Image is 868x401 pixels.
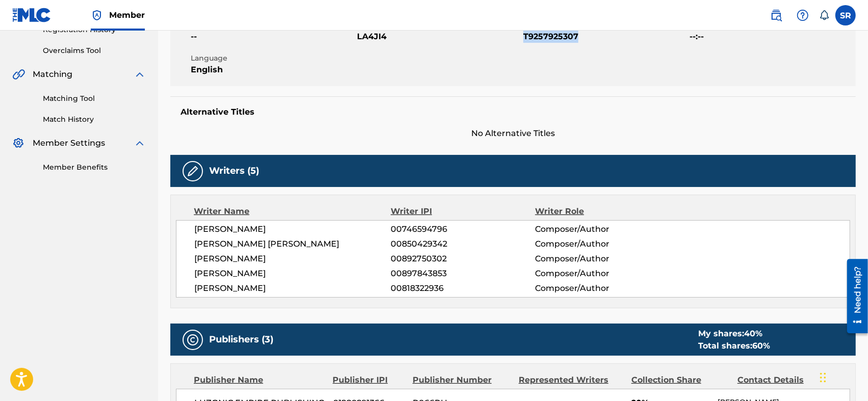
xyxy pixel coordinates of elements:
img: expand [134,137,146,149]
img: Top Rightsholder [91,9,103,21]
span: 00897843853 [391,268,535,280]
span: [PERSON_NAME] [194,282,391,295]
img: help [797,9,809,21]
span: 40 % [744,329,762,338]
h5: Publishers (3) [209,334,273,345]
a: Matching Tool [43,93,146,104]
span: Composer/Author [535,253,666,265]
span: T9257925307 [523,31,687,43]
a: Public Search [766,5,786,25]
span: Composer/Author [535,268,666,280]
span: Composer/Author [535,282,666,295]
span: [PERSON_NAME] [194,268,391,280]
div: Notifications [819,10,829,20]
span: 00892750302 [391,253,535,265]
div: Publisher Name [194,374,325,386]
img: expand [134,68,146,81]
div: Writer Name [194,205,391,218]
span: [PERSON_NAME] [194,253,391,265]
span: Member [109,9,145,21]
span: Matching [33,68,72,81]
div: Arrastrar [820,362,826,393]
span: Composer/Author [535,223,666,235]
img: search [770,9,782,21]
span: 00850429342 [391,238,535,250]
div: Publisher IPI [333,374,405,386]
span: --:-- [690,31,853,43]
div: Represented Writers [519,374,624,386]
img: Member Settings [12,137,24,149]
div: Widget de chat [817,352,868,401]
img: MLC Logo [12,8,52,22]
div: Writer Role [535,205,666,218]
div: Writer IPI [391,205,535,218]
div: Collection Share [631,374,730,386]
span: -- [191,31,354,43]
iframe: Chat Widget [817,352,868,401]
a: Overclaims Tool [43,45,146,56]
h5: Alternative Titles [181,107,846,117]
iframe: Resource Center [839,255,868,337]
span: 00818322936 [391,282,535,295]
div: My shares: [698,328,770,340]
span: [PERSON_NAME] [194,223,391,235]
span: Member Settings [33,137,105,149]
div: Help [793,5,813,25]
span: LA4JI4 [357,31,521,43]
span: English [191,64,354,76]
img: Writers [187,165,199,177]
div: Publisher Number [413,374,511,386]
div: Contact Details [737,374,836,386]
span: 00746594796 [391,223,535,235]
h5: Writers (5) [209,165,259,177]
div: Total shares: [698,340,770,352]
a: Match History [43,114,146,125]
span: [PERSON_NAME] [PERSON_NAME] [194,238,391,250]
div: User Menu [835,5,856,25]
a: Member Benefits [43,162,146,173]
img: Matching [12,68,25,81]
span: Composer/Author [535,238,666,250]
span: Language [191,53,354,64]
img: Publishers [187,334,199,346]
span: 60 % [752,341,770,351]
span: No Alternative Titles [170,127,856,140]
